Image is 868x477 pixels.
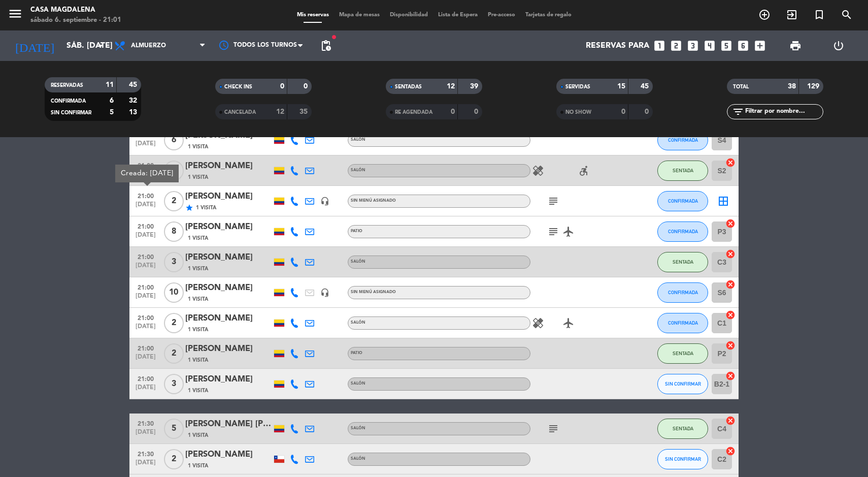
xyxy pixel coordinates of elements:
[720,39,733,52] i: looks_5
[641,83,651,90] strong: 45
[164,419,184,439] span: 5
[807,83,821,90] strong: 129
[447,83,455,90] strong: 12
[395,110,432,115] span: RE AGENDADA
[224,110,256,115] span: CANCELADA
[737,39,750,52] i: looks_6
[351,168,365,172] span: Salón
[164,374,184,394] span: 3
[725,446,736,456] i: cancel
[351,426,365,430] span: Salón
[133,140,158,152] span: [DATE]
[299,108,310,115] strong: 35
[30,5,121,15] div: Casa Magdalena
[8,6,23,21] i: menu
[673,351,693,356] span: SENTADA
[586,41,649,51] span: Reservas para
[351,260,365,264] span: Salón
[133,201,158,213] span: [DATE]
[188,143,208,151] span: 1 Visita
[133,384,158,396] span: [DATE]
[133,417,158,429] span: 21:30
[188,462,208,470] span: 1 Visita
[385,12,433,18] span: Disponibilidad
[653,39,666,52] i: looks_one
[725,249,736,259] i: cancel
[276,108,284,115] strong: 12
[185,342,272,356] div: [PERSON_NAME]
[188,173,208,181] span: 1 Visita
[817,30,861,61] div: LOG OUT
[51,83,83,88] span: RESERVADAS
[657,313,708,333] button: CONFIRMADA
[483,12,520,18] span: Pre-acceso
[451,108,455,115] strong: 0
[188,295,208,303] span: 1 Visita
[657,221,708,242] button: CONFIRMADA
[131,42,166,49] span: Almuerzo
[133,293,158,304] span: [DATE]
[832,40,845,52] i: power_settings_new
[351,321,365,325] span: Salón
[717,195,729,207] i: border_all
[532,317,544,329] i: healing
[188,431,208,439] span: 1 Visita
[547,226,559,238] i: subject
[164,221,184,242] span: 8
[304,83,310,90] strong: 0
[8,35,61,57] i: [DATE]
[133,159,158,171] span: 21:00
[185,373,272,386] div: [PERSON_NAME]
[185,204,193,212] i: star
[725,218,736,229] i: cancel
[30,15,121,25] div: sábado 6. septiembre - 21:01
[351,199,396,203] span: Sin menú asignado
[292,12,334,18] span: Mis reservas
[185,312,272,325] div: [PERSON_NAME]
[188,387,208,395] span: 1 Visita
[164,282,184,303] span: 10
[703,39,716,52] i: looks_4
[668,290,698,295] span: CONFIRMADA
[673,426,693,431] span: SENTADA
[133,342,158,354] span: 21:00
[733,84,749,89] span: TOTAL
[133,250,158,262] span: 21:00
[668,137,698,143] span: CONFIRMADA
[164,161,184,181] span: 4
[51,99,86,104] span: CONFIRMADA
[129,81,139,88] strong: 45
[188,265,208,273] span: 1 Visita
[753,39,766,52] i: add_box
[115,165,179,182] div: Creada: [DATE]
[185,251,272,264] div: [PERSON_NAME]
[578,165,590,177] i: accessible_forward
[657,252,708,272] button: SENTADA
[788,83,796,90] strong: 38
[665,456,701,462] span: SIN CONFIRMAR
[744,106,823,117] input: Filtrar por nombre...
[185,281,272,295] div: [PERSON_NAME]
[188,356,208,364] span: 1 Visita
[164,449,184,469] span: 2
[351,229,362,233] span: Patio
[562,317,575,329] i: airplanemode_active
[280,83,284,90] strong: 0
[813,9,825,21] i: turned_in_not
[133,189,158,201] span: 21:00
[164,252,184,272] span: 3
[725,416,736,426] i: cancel
[758,9,771,21] i: add_circle_outline
[725,310,736,320] i: cancel
[670,39,683,52] i: looks_two
[133,232,158,243] span: [DATE]
[657,449,708,469] button: SIN CONFIRMAR
[133,372,158,384] span: 21:00
[129,97,139,104] strong: 32
[351,290,396,294] span: Sin menú asignado
[657,419,708,439] button: SENTADA
[110,109,114,116] strong: 5
[188,326,208,334] span: 1 Visita
[334,12,385,18] span: Mapa de mesas
[185,418,272,431] div: [PERSON_NAME] [PERSON_NAME]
